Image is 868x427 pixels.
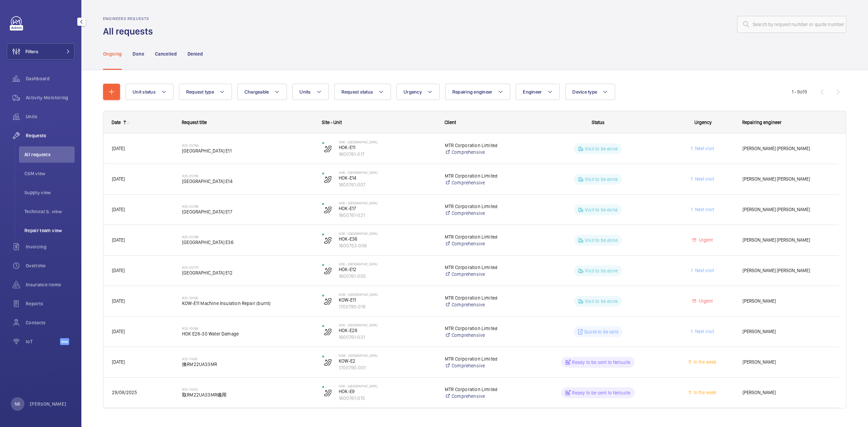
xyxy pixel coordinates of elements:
[339,151,436,158] p: 1600761-017
[182,143,313,147] h2: R25-05764
[396,84,440,100] button: Urgency
[403,89,422,95] span: Urgency
[339,364,436,371] p: 1700790-001
[24,151,75,158] span: All requests
[445,294,524,301] p: MTR Corporation Limited
[112,268,125,273] span: [DATE]
[737,16,846,33] input: Search by request number or quote number
[585,237,618,244] p: Visit to be done
[25,48,38,55] span: Filters
[112,329,125,334] span: [DATE]
[445,84,511,100] button: Repairing engineer
[182,204,313,208] h2: R25-05766
[155,50,177,57] p: Cancelled
[103,50,122,57] p: Ongoing
[60,338,69,345] span: Beta
[339,205,436,212] p: HOK-E17
[445,301,524,308] a: Comprehensive
[572,389,630,396] p: Ready to be sent to Netsuite
[26,319,75,326] span: Contacts
[694,176,714,182] span: Next visit
[692,390,716,395] span: In the week
[182,296,313,300] h2: R25-10095
[322,120,342,125] span: Site - Unit
[445,120,456,125] span: Client
[445,210,524,217] a: Comprehensive
[445,355,524,362] p: MTR Corporation Limited
[182,147,313,154] span: [GEOGRAPHIC_DATA] E11
[339,384,436,388] p: HOK - [GEOGRAPHIC_DATA]
[694,268,714,273] span: Next visit
[26,243,75,250] span: Invoicing
[697,298,713,304] span: Urgent
[339,292,436,297] p: KOW - [GEOGRAPHIC_DATA]
[339,334,436,341] p: 1600761-031
[341,89,373,95] span: Request status
[112,359,125,365] span: [DATE]
[445,233,524,240] p: MTR Corporation Limited
[743,297,830,305] span: [PERSON_NAME]
[585,267,618,274] p: Visit to be done
[179,84,232,100] button: Request type
[445,271,524,278] a: Comprehensive
[26,94,75,101] span: Activity Monitoring
[339,327,436,334] p: HOK-E28
[133,50,144,57] p: Done
[694,120,712,125] span: Urgency
[445,149,524,156] a: Comprehensive
[792,89,807,94] span: 1 - 9 9
[334,84,391,100] button: Request status
[324,145,332,153] img: escalator.svg
[445,386,524,393] p: MTR Corporation Limited
[694,207,714,212] span: Next visit
[339,231,436,236] p: HOK - [GEOGRAPHIC_DATA]
[743,175,830,183] span: [PERSON_NAME] [PERSON_NAME]
[182,387,313,391] h2: R25-11505
[24,189,75,196] span: Supply view
[339,236,436,242] p: HOK-E36
[585,176,618,183] p: Visit to be done
[182,120,207,125] span: Request title
[24,170,75,177] span: CSM view
[186,89,214,95] span: Request type
[299,89,311,95] span: Units
[743,389,830,396] span: [PERSON_NAME]
[339,353,436,358] p: KOW - [GEOGRAPHIC_DATA]
[112,176,125,182] span: [DATE]
[112,120,121,125] div: Date
[572,89,597,95] span: Device type
[15,401,20,407] p: NK
[565,84,615,100] button: Device type
[339,273,436,280] p: 1600761-005
[112,298,125,304] span: [DATE]
[516,84,560,100] button: Engineer
[339,323,436,327] p: HOK - [GEOGRAPHIC_DATA]
[112,207,125,212] span: [DATE]
[324,358,332,366] img: escalator.svg
[584,328,618,335] p: Quote to be sent
[182,357,313,361] h2: R25-11430
[324,175,332,183] img: escalator.svg
[24,227,75,234] span: Repair team view
[182,326,313,330] h2: R25-10098
[800,89,804,95] span: of
[452,89,493,95] span: Repairing engineer
[445,172,524,179] p: MTR Corporation Limited
[26,75,75,82] span: Dashboard
[339,297,436,303] p: KOW-E11
[585,145,618,152] p: Visit to be done
[445,393,524,400] a: Comprehensive
[182,269,313,276] span: [GEOGRAPHIC_DATA] E12
[26,262,75,269] span: Overtime
[694,146,714,151] span: Next visit
[237,84,287,100] button: Chargeable
[339,358,436,364] p: KOW-E2
[182,300,313,307] span: KOW-E11 Machine Insulation Repair (burnt)
[339,201,436,205] p: HOK - [GEOGRAPHIC_DATA]
[30,401,66,407] p: [PERSON_NAME]
[182,174,313,178] h2: R25-05765
[445,179,524,186] a: Comprehensive
[592,120,605,125] span: Status
[112,237,125,243] span: [DATE]
[743,267,830,274] span: [PERSON_NAME] [PERSON_NAME]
